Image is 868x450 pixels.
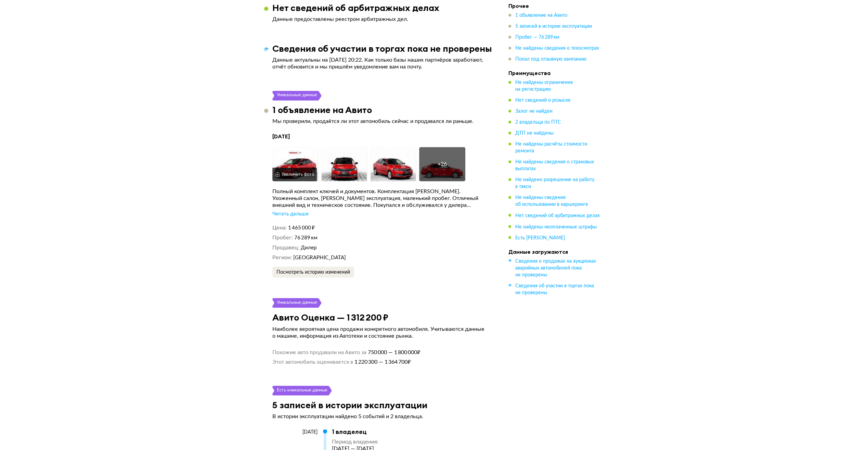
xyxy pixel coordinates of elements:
span: ДТП не найдены [515,131,554,136]
img: Car Photo [321,147,367,181]
div: Уникальные данные [276,298,318,308]
span: Не найдены расчёты стоимости ремонта [515,142,587,154]
div: + 26 [438,161,447,167]
h4: Прочее [508,3,604,10]
dt: Продавец [272,244,299,251]
dt: Регион [272,254,292,261]
button: Увеличить фото [272,167,317,181]
span: Есть [PERSON_NAME] [515,235,565,240]
span: 1 465 000 ₽ [288,225,315,230]
button: Посмотреть историю изменений [272,266,354,277]
span: [GEOGRAPHIC_DATA] [293,255,346,260]
p: Данные актуальны на [DATE] 20:22. Как только базы наших партнёров заработают, отчёт обновится и м... [272,57,488,70]
span: Сведения о продажах на аукционах аварийных автомобилей пока не проверены [515,259,596,277]
p: Данные предоставлены реестром арбитражных дел. [272,16,488,23]
span: Сведения об участии в торгах пока не проверены [515,283,594,295]
span: Нет сведений об арбитражных делах [515,213,600,218]
span: Дилер [301,245,317,250]
h3: 1 объявление на Авито [272,104,372,115]
p: Мы проверили, продаётся ли этот автомобиль сейчас и продавался ли раньше. [272,118,488,125]
h4: [DATE] [272,133,488,140]
h3: 5 записей в истории эксплуатации [272,399,427,410]
span: Не найдены неоплаченные штрафы [515,224,597,229]
span: Этот автомобиль оценивается в [272,358,353,365]
div: Полный комплект ключей и документов. Комплектация [PERSON_NAME]. Ухоженный салон, [PERSON_NAME] э... [272,188,488,209]
div: 1 владелец [332,428,388,435]
span: 5 записей в истории эксплуатации [515,24,592,29]
h3: Авито Оценка — 1 312 200 ₽ [272,312,388,322]
span: Залог не найден [515,109,553,114]
span: 2 владельца по ПТС [515,120,561,125]
span: 1 220 300 — 1 364 700 ₽ [353,358,411,365]
div: Читать дальше [272,210,309,217]
span: Не найдены сведения о техосмотрах [515,46,599,51]
span: 76 289 км [294,235,318,240]
span: Попал под отзывную кампанию [515,57,586,62]
img: Car Photo [272,147,319,181]
h4: Преимущества [508,70,604,77]
span: 1 объявление на Авито [515,13,567,18]
span: Не найдено разрешение на работу в такси [515,178,594,189]
span: Похожие авто продавали на Авито за [272,349,366,355]
span: 750 000 — 1 800 000 ₽ [366,349,420,355]
div: Есть уникальные данные [276,386,328,395]
div: [DATE] [272,429,318,435]
dt: Цена [272,224,287,231]
span: Не найдены ограничения на регистрацию [515,80,573,92]
div: Период владения : [332,438,388,445]
h4: Данные загружаются [508,248,604,255]
p: Наиболее вероятная цена продажи конкретного автомобиля. Учитываются данные о машине, информация и... [272,325,488,339]
span: Нет сведений о розыске [515,98,571,103]
h3: Сведения об участии в торгах пока не проверены [272,43,492,54]
span: Не найдены сведения о страховых выплатах [515,160,594,172]
span: Посмотреть историю изменений [276,270,350,274]
div: Уникальные данные [276,91,318,100]
img: Car Photo [370,147,416,181]
h3: Нет сведений об арбитражных делах [272,2,439,13]
p: В истории эксплуатации найдено 5 событий и 2 владельца. [272,413,488,420]
span: Не найдены сведения об использовании в каршеринге [515,196,588,207]
dt: Пробег [272,234,293,241]
span: Пробег — 76 289 км [515,35,559,40]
